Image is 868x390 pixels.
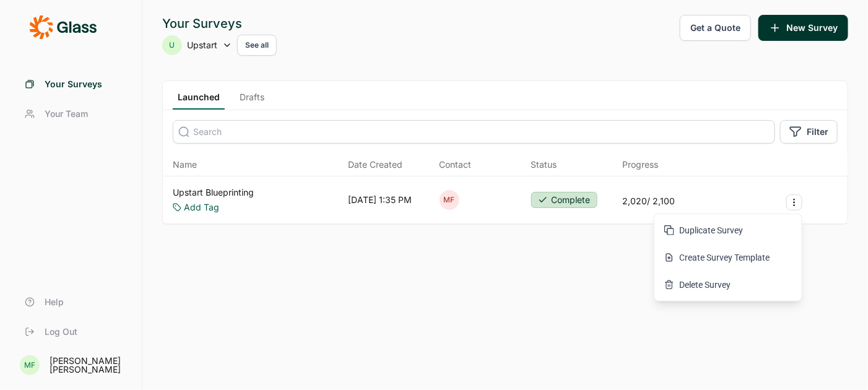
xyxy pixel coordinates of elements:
[807,126,828,138] span: Filter
[162,15,277,32] div: Your Surveys
[173,158,197,171] span: Name
[237,35,277,56] button: See all
[680,15,751,41] button: Get a Quote
[173,186,254,199] a: Upstart Blueprinting
[45,108,88,120] span: Your Team
[20,355,40,375] div: MF
[658,271,798,298] button: Delete Survey
[184,201,219,214] a: Add Tag
[786,194,802,210] button: Survey Actions
[440,158,472,171] div: Contact
[50,357,127,374] div: [PERSON_NAME] [PERSON_NAME]
[45,296,64,308] span: Help
[440,190,459,210] div: MF
[758,15,848,41] button: New Survey
[45,78,102,90] span: Your Surveys
[45,326,77,338] span: Log Out
[187,39,217,51] span: Upstart
[622,195,675,207] div: 2,020 / 2,100
[622,158,658,171] div: Progress
[658,217,798,244] button: Duplicate Survey
[658,244,798,271] button: Create Survey Template
[235,91,269,110] a: Drafts
[173,120,775,144] input: Search
[348,194,412,206] div: [DATE] 1:35 PM
[162,35,182,55] div: U
[348,158,402,171] span: Date Created
[531,192,597,208] button: Complete
[531,158,557,171] div: Status
[173,91,225,110] a: Launched
[780,120,838,144] button: Filter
